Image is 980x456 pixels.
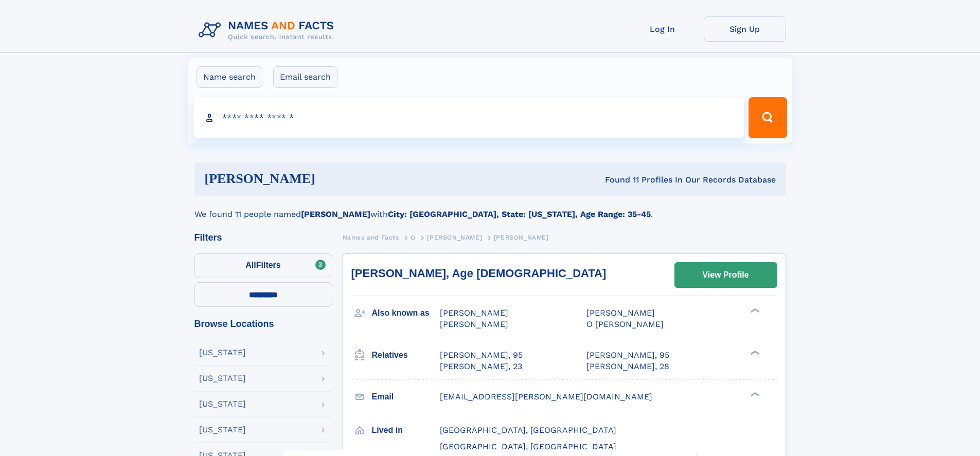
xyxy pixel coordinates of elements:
[388,209,651,219] b: City: [GEOGRAPHIC_DATA], State: [US_STATE], Age Range: 35-45
[748,349,760,356] div: ❯
[440,319,508,329] span: [PERSON_NAME]
[351,267,607,280] a: [PERSON_NAME], Age [DEMOGRAPHIC_DATA]
[704,16,786,42] a: Sign Up
[411,234,416,241] span: O
[440,350,523,361] a: [PERSON_NAME], 95
[460,174,775,186] div: Found 11 Profiles In Our Records Database
[586,361,669,372] a: [PERSON_NAME], 28
[301,209,370,219] b: [PERSON_NAME]
[193,97,744,138] input: search input
[702,263,749,287] div: View Profile
[194,233,332,242] div: Filters
[440,392,652,402] span: [EMAIL_ADDRESS][PERSON_NAME][DOMAIN_NAME]
[411,231,416,244] a: O
[586,308,655,318] span: [PERSON_NAME]
[372,388,440,406] h3: Email
[749,97,787,138] button: Search Button
[586,350,669,361] a: [PERSON_NAME], 95
[194,196,786,221] div: We found 11 people named with .
[199,400,246,408] div: [US_STATE]
[194,319,332,329] div: Browse Locations
[372,422,440,439] h3: Lived in
[273,66,337,88] label: Email search
[199,374,246,382] div: [US_STATE]
[199,426,246,434] div: [US_STATE]
[245,261,256,269] span: All
[194,253,332,278] label: Filters
[440,308,508,318] span: [PERSON_NAME]
[427,231,482,244] a: [PERSON_NAME]
[440,442,616,451] span: [GEOGRAPHIC_DATA], [GEOGRAPHIC_DATA]
[440,361,522,372] a: [PERSON_NAME], 23
[675,263,777,287] a: View Profile
[199,349,246,357] div: [US_STATE]
[440,425,616,435] span: [GEOGRAPHIC_DATA], [GEOGRAPHIC_DATA]
[372,346,440,364] h3: Relatives
[427,234,482,241] span: [PERSON_NAME]
[205,173,460,186] h1: [PERSON_NAME]
[748,307,760,314] div: ❯
[372,304,440,322] h3: Also known as
[621,16,704,42] a: Log In
[748,391,760,397] div: ❯
[586,319,664,329] span: O [PERSON_NAME]
[494,234,549,241] span: [PERSON_NAME]
[194,16,343,44] img: Logo Names and Facts
[197,66,262,88] label: Name search
[343,231,399,244] a: Names and Facts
